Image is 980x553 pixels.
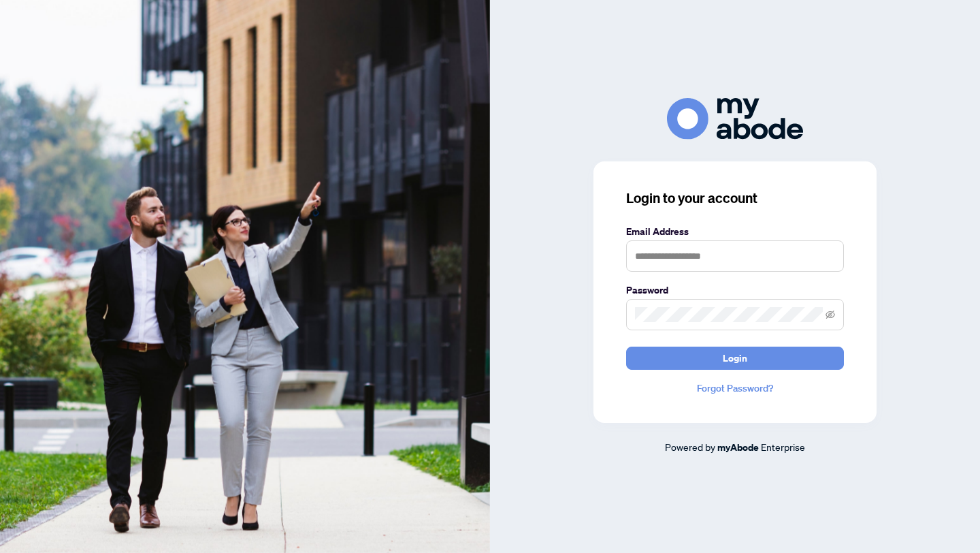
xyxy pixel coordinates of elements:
a: Forgot Password? [626,381,844,396]
span: Powered by [665,441,715,453]
img: ma-logo [667,98,803,140]
span: Enterprise [761,441,805,453]
a: myAbode [717,440,759,455]
span: Login [723,347,747,369]
label: Email Address [626,224,844,239]
h3: Login to your account [626,189,844,208]
button: Login [626,347,844,370]
span: eye-invisible [826,310,835,319]
label: Password [626,283,844,298]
